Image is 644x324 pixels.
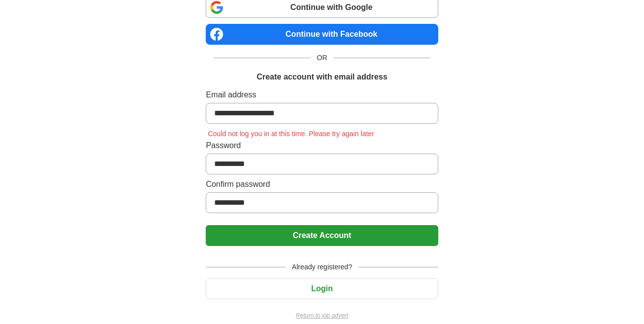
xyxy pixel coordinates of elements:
label: Password [206,140,438,152]
button: Create Account [206,225,438,246]
span: Already registered? [286,262,358,272]
button: Login [206,278,438,299]
a: Return to job advert [206,311,438,320]
span: Could not log you in at this time. Please try again later [206,130,376,138]
label: Confirm password [206,178,438,190]
a: Continue with Facebook [206,24,438,45]
label: Email address [206,89,438,101]
h1: Create account with email address [256,71,387,83]
span: OR [311,53,333,63]
a: Login [206,284,438,293]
